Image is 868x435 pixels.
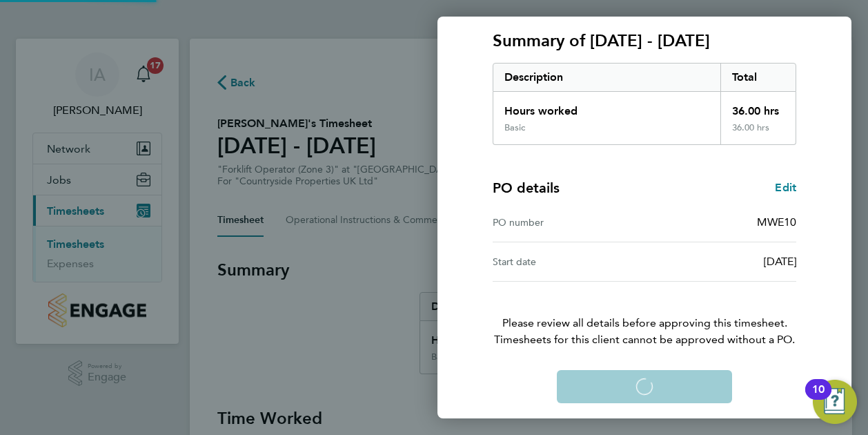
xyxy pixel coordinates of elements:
[493,64,720,91] div: Description
[476,282,813,348] p: Please review all details before approving this timesheet.
[644,253,796,270] div: [DATE]
[812,389,825,407] div: 10
[757,215,796,229] span: MWE10
[775,180,796,196] a: Edit
[493,63,796,145] div: Summary of 25 - 31 Aug 2025
[504,122,525,133] div: Basic
[493,92,720,122] div: Hours worked
[493,178,560,197] h4: PO details
[813,380,857,424] button: Open Resource Center, 10 new notifications
[775,181,796,194] span: Edit
[476,331,813,348] span: Timesheets for this client cannot be approved without a PO.
[720,122,796,144] div: 36.00 hrs
[720,92,796,122] div: 36.00 hrs
[493,253,644,270] div: Start date
[493,214,644,231] div: PO number
[720,64,796,91] div: Total
[493,30,796,52] h3: Summary of [DATE] - [DATE]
